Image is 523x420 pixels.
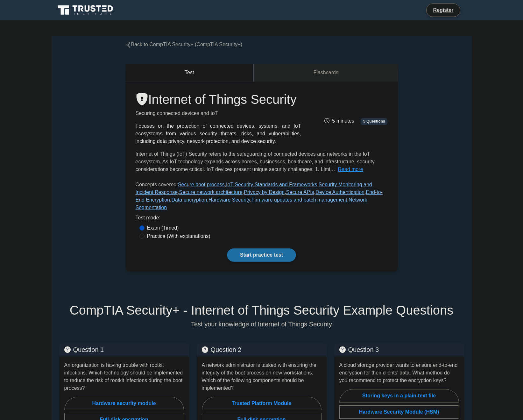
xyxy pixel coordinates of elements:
span: 5 Questions [361,118,387,125]
p: A cloud storage provider wants to ensure end-to-end encryption for their clients' data. What meth... [339,361,459,384]
p: An organization is having trouble with rootkit infections. Which technology should be implemented... [64,361,184,392]
a: Secure network architecture [179,189,242,195]
p: Test your knowledge of Internet of Things Security [59,320,464,328]
a: Flashcards [254,64,398,82]
a: Privacy by Design [244,189,285,195]
a: Hardware Security [208,197,250,203]
label: Practice (With explanations) [147,232,210,240]
a: Firmware updates and patch management [251,197,347,203]
div: Focuses on the protection of connected devices, systems, and IoT ecosystems from various security... [136,122,301,145]
span: 5 minutes [324,118,354,124]
a: Secure APIs [286,189,314,195]
h5: Question 3 [339,346,459,353]
h5: Question 1 [64,346,184,353]
button: Test [125,64,254,82]
a: Data encryption [171,197,207,203]
label: Storing keys in a plain-text file [339,389,459,402]
h1: Internet of Things Security [136,92,301,107]
a: Device Authentication [315,189,364,195]
p: Concepts covered: , , , , , , , , , , , [136,181,388,214]
div: Test mode: [136,214,388,224]
label: Hardware Security Module (HSM) [339,405,459,419]
a: Network Segmentation [136,197,367,210]
label: Exam (Timed) [147,224,179,232]
a: Register [429,6,457,14]
p: Securing connected devices and IoT [136,110,301,117]
h5: Question 2 [202,346,322,353]
h5: CompTIA Security+ - Internet of Things Security Example Questions [59,303,464,318]
label: Hardware security module [64,397,184,410]
a: Secure boot process [178,182,225,187]
span: Internet of Things (IoT) Security refers to the safeguarding of connected devices and networks in... [136,151,375,172]
a: Start practice test [227,248,296,262]
p: A network administrator is tasked with ensuring the integrity of the boot process on new workstat... [202,361,322,392]
a: Back to CompTIA Security+ (CompTIA Security+) [125,42,242,47]
button: Read more [338,166,363,173]
label: Trusted Platform Module [202,397,322,410]
a: IoT Security Standards and Frameworks [226,182,317,187]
